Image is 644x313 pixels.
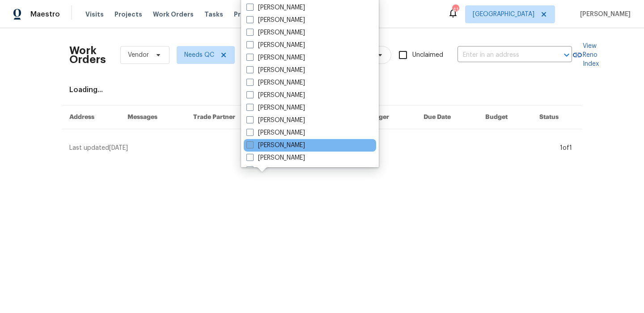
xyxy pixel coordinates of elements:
a: View Reno Index [572,42,599,68]
label: [PERSON_NAME] [246,128,305,137]
div: 1 of 1 [560,144,572,152]
label: [PERSON_NAME] [246,91,305,100]
label: [PERSON_NAME] [246,66,305,75]
h2: Work Orders [69,46,106,64]
label: [PERSON_NAME] [246,16,305,25]
th: Address [62,106,120,129]
button: Open [560,49,573,61]
th: Trade Partner [186,106,270,129]
span: Unclaimed [412,51,443,60]
span: Projects [114,10,142,19]
span: Work Orders [153,10,194,19]
span: Needs QC [184,51,214,59]
label: [PERSON_NAME] [246,53,305,62]
div: Last updated [69,144,557,152]
label: [PERSON_NAME] [246,28,305,37]
label: [PERSON_NAME] [246,103,305,112]
label: [PERSON_NAME] [246,153,305,162]
label: [PERSON_NAME] [246,141,305,150]
label: [PERSON_NAME] [246,166,305,175]
label: [PERSON_NAME] [246,3,305,12]
label: [PERSON_NAME] [246,116,305,125]
span: Maestro [30,10,60,19]
span: Properties [234,10,269,19]
th: Budget [478,106,532,129]
span: Tasks [204,11,223,17]
label: [PERSON_NAME] [246,41,305,50]
div: 41 [452,5,458,14]
th: Manager [355,106,416,129]
label: [PERSON_NAME] [246,78,305,87]
input: Enter in an address [458,48,547,62]
span: [GEOGRAPHIC_DATA] [473,10,534,19]
span: Visits [85,10,104,19]
th: Messages [120,106,186,129]
th: Status [532,106,582,129]
th: Due Date [416,106,478,129]
span: [DATE] [109,145,128,151]
span: [PERSON_NAME] [576,10,631,19]
span: Vendor [128,51,149,59]
div: Loading... [69,85,575,94]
